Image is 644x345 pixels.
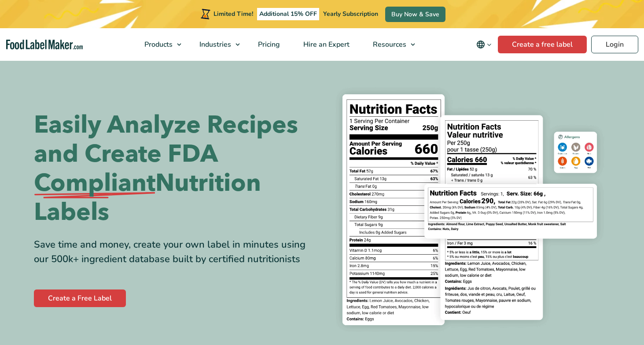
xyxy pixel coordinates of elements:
[34,289,126,307] a: Create a Free Label
[6,40,83,50] a: Food Label Maker homepage
[323,10,378,18] span: Yearly Subscription
[213,10,253,18] span: Limited Time!
[188,28,244,61] a: Industries
[470,36,498,53] button: Change language
[34,111,316,227] h1: Easily Analyze Recipes and Create FDA Nutrition Labels
[197,40,232,49] span: Industries
[591,36,638,53] a: Login
[292,28,359,61] a: Hire an Expert
[498,36,587,53] a: Create a free label
[133,28,186,61] a: Products
[34,237,316,267] div: Save time and money, create your own label in minutes using our 500k+ ingredient database built b...
[385,7,445,22] a: Buy Now & Save
[257,8,319,20] span: Additional 15% OFF
[361,28,420,61] a: Resources
[301,40,350,49] span: Hire an Expert
[247,28,290,61] a: Pricing
[34,169,155,198] span: Compliant
[142,40,173,49] span: Products
[370,40,407,49] span: Resources
[255,40,281,49] span: Pricing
